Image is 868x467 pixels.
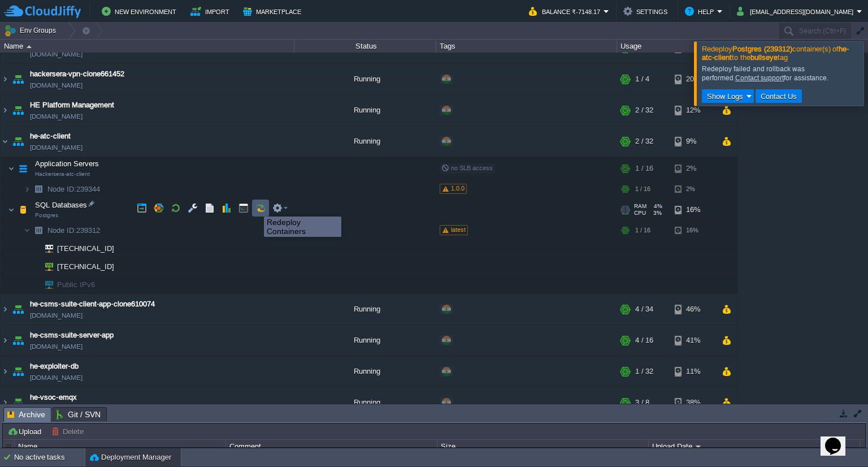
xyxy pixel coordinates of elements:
img: AMDAwAAAACH5BAEAAAAALAAAAAABAAEAAAICRAEAOw== [37,276,53,293]
span: Public IPv6 [56,276,97,293]
img: AMDAwAAAACH5BAEAAAAALAAAAAABAAEAAAICRAEAOw== [1,294,10,325]
a: Application ServersHackersera-atc-client [34,159,101,168]
img: AMDAwAAAACH5BAEAAAAALAAAAAABAAEAAAICRAEAOw== [31,258,37,275]
img: AMDAwAAAACH5BAEAAAAALAAAAAABAAEAAAICRAEAOw== [31,276,37,293]
button: Deployment Manager [90,452,171,463]
div: No active tasks [14,448,85,466]
a: Public IPv6 [56,280,97,289]
iframe: chat widget [821,422,857,456]
div: 46% [675,294,711,325]
div: 20% [675,64,711,94]
div: 41% [675,325,711,356]
img: AMDAwAAAACH5BAEAAAAALAAAAAABAAEAAAICRAEAOw== [31,180,46,198]
a: [TECHNICAL_ID] [56,244,116,253]
span: [DOMAIN_NAME] [30,49,83,60]
span: Git / SVN [57,408,101,421]
button: [EMAIL_ADDRESS][DOMAIN_NAME] [737,5,857,18]
div: 4 / 16 [635,325,653,356]
span: [DOMAIN_NAME] [30,80,83,91]
img: AMDAwAAAACH5BAEAAAAALAAAAAABAAEAAAICRAEAOw== [37,258,53,275]
span: no SLB access [441,165,493,171]
a: he-csms-suite-client-app-clone610074 [30,299,155,310]
div: Name [1,40,294,53]
span: 239312 [46,226,102,235]
div: 2% [675,157,711,180]
b: Postgres (239312) [732,45,792,53]
button: Upload [7,426,45,436]
div: 1 / 16 [635,222,650,239]
img: AMDAwAAAACH5BAEAAAAALAAAAAABAAEAAAICRAEAOw== [1,64,10,94]
div: Size [438,440,648,453]
button: Import [190,5,233,18]
div: Running [294,387,436,418]
img: CloudJiffy [4,5,81,19]
img: AMDAwAAAACH5BAEAAAAALAAAAAABAAEAAAICRAEAOw== [1,356,10,387]
a: he-atc-client [30,131,71,142]
button: Settings [623,5,671,18]
div: 16% [675,222,711,239]
img: AMDAwAAAACH5BAEAAAAALAAAAAABAAEAAAICRAEAOw== [10,356,26,387]
a: Node ID:239344 [46,184,102,194]
div: 16% [675,198,711,221]
a: Node ID:239312 [46,226,102,235]
img: AMDAwAAAACH5BAEAAAAALAAAAAABAAEAAAICRAEAOw== [10,95,26,126]
span: [TECHNICAL_ID] [56,258,116,275]
button: Delete [51,426,87,436]
span: Redeploy container(s) of to the tag [702,45,849,62]
a: HE Platform Management [30,100,114,111]
div: 12% [675,95,711,126]
span: [TECHNICAL_ID] [56,240,116,257]
div: Running [294,126,436,157]
div: Upload Date [649,440,860,453]
img: AMDAwAAAACH5BAEAAAAALAAAAAABAAEAAAICRAEAOw== [1,387,10,418]
img: AMDAwAAAACH5BAEAAAAALAAAAAABAAEAAAICRAEAOw== [10,294,26,325]
img: AMDAwAAAACH5BAEAAAAALAAAAAABAAEAAAICRAEAOw== [10,126,26,157]
a: hackersera-vpn-clone661452 [30,68,124,80]
span: Postgres [35,212,58,219]
span: 4% [651,203,662,210]
div: 1 / 16 [635,180,650,198]
a: [DOMAIN_NAME] [30,111,83,122]
div: 2% [675,180,711,198]
b: he-atc-client [702,45,849,62]
img: AMDAwAAAACH5BAEAAAAALAAAAAABAAEAAAICRAEAOw== [31,222,46,239]
div: 1 / 16 [635,157,653,180]
button: Contact Us [757,91,801,101]
img: AMDAwAAAACH5BAEAAAAALAAAAAABAAEAAAICRAEAOw== [8,157,15,180]
span: [DOMAIN_NAME] [30,403,83,414]
div: Name [15,440,225,453]
span: Node ID: [47,185,76,193]
span: Hackersera-atc-client [35,171,90,178]
a: he-csms-suite-server-app [30,330,114,341]
div: Usage [618,40,737,53]
div: Tags [437,40,617,53]
img: AMDAwAAAACH5BAEAAAAALAAAAAABAAEAAAICRAEAOw== [15,198,31,221]
span: 1.0.0 [451,185,465,192]
div: Comment [227,440,437,453]
b: bullseye [750,53,778,62]
span: Application Servers [34,159,101,168]
button: Balance ₹-7148.17 [529,5,604,18]
div: Running [294,64,436,94]
div: Redeploy failed and rollback was performed. for assistance. [702,64,861,83]
div: 1 / 4 [635,64,649,94]
span: [DOMAIN_NAME] [30,372,83,383]
img: AMDAwAAAACH5BAEAAAAALAAAAAABAAEAAAICRAEAOw== [8,198,15,221]
div: 2 / 32 [635,95,653,126]
span: Archive [7,408,45,422]
span: he-vsoc-emqx [30,392,77,403]
button: Env Groups [4,23,60,38]
span: SQL Databases [34,200,89,210]
div: Redeploy Containers [267,218,338,236]
div: Running [294,356,436,387]
span: [DOMAIN_NAME] [30,310,83,321]
img: AMDAwAAAACH5BAEAAAAALAAAAAABAAEAAAICRAEAOw== [37,240,53,257]
a: SQL DatabasesPostgres [34,201,89,209]
div: Running [294,294,436,325]
a: [TECHNICAL_ID] [56,262,116,271]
